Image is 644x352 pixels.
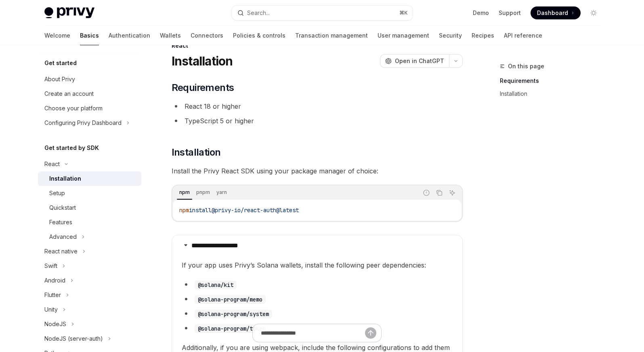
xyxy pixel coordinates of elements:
a: User management [378,26,429,45]
div: React [172,42,463,50]
button: Toggle Swift section [38,259,141,273]
button: Ask AI [447,188,457,198]
a: Quickstart [38,200,141,215]
span: @privy-io/react-auth@latest [212,207,299,214]
div: Flutter [44,290,61,300]
button: Copy the contents from the code block [434,188,445,198]
button: Toggle Unity section [38,302,141,317]
a: Recipes [472,26,494,45]
div: pnpm [194,188,212,197]
button: Toggle dark mode [587,6,600,19]
a: Dashboard [531,6,581,19]
div: Unity [44,305,58,314]
button: Report incorrect code [421,188,432,198]
span: Install the Privy React SDK using your package manager of choice: [172,165,463,177]
button: Toggle Flutter section [38,288,141,302]
span: Open in ChatGPT [395,57,444,65]
div: Features [49,217,72,227]
button: Toggle Advanced section [38,230,141,244]
code: @solana-program/system [195,310,272,318]
div: React [44,159,60,169]
div: React native [44,247,78,256]
div: Setup [49,188,65,198]
a: Requirements [500,74,606,87]
a: Create an account [38,86,141,101]
h1: Installation [172,54,233,68]
a: Authentication [109,26,150,45]
div: Installation [49,174,81,183]
li: React 18 or higher [172,101,463,112]
div: NodeJS (server-auth) [44,334,103,344]
a: Wallets [160,26,181,45]
li: TypeScript 5 or higher [172,115,463,126]
div: yarn [214,188,229,197]
button: Toggle Configuring Privy Dashboard section [38,116,141,130]
h5: Get started by SDK [44,143,99,153]
button: Toggle Android section [38,273,141,288]
a: Policies & controls [233,26,285,45]
span: install [189,207,212,214]
a: About Privy [38,72,141,86]
span: Dashboard [537,9,568,17]
span: If your app uses Privy’s Solana wallets, install the following peer dependencies: [182,259,453,271]
button: Toggle React section [38,157,141,171]
div: Advanced [49,232,77,242]
div: Choose your platform [44,103,103,113]
div: Search... [247,8,270,18]
a: API reference [504,26,542,45]
input: Ask a question... [261,324,365,342]
div: NodeJS [44,319,66,329]
span: On this page [508,61,544,71]
span: ⌘ K [399,10,408,16]
h5: Get started [44,58,77,68]
button: Open in ChatGPT [380,54,449,68]
div: Android [44,276,65,285]
a: Basics [80,26,99,45]
button: Toggle NodeJS (server-auth) section [38,331,141,346]
a: Installation [500,87,606,100]
button: Toggle React native section [38,244,141,259]
div: Configuring Privy Dashboard [44,118,122,128]
a: Features [38,215,141,230]
a: Demo [473,9,489,17]
a: Support [499,9,521,17]
button: Toggle NodeJS section [38,317,141,331]
button: Send message [365,327,376,339]
a: Connectors [191,26,223,45]
div: npm [177,188,192,197]
span: Installation [172,146,221,159]
img: light logo [44,7,94,19]
button: Open search [232,6,413,20]
div: Quickstart [49,203,76,213]
a: Installation [38,171,141,186]
div: About Privy [44,74,75,84]
a: Welcome [44,26,70,45]
div: Create an account [44,89,94,99]
a: Security [439,26,462,45]
span: npm [179,207,189,214]
div: Swift [44,261,57,271]
code: @solana-program/memo [195,295,266,304]
a: Transaction management [295,26,368,45]
a: Setup [38,186,141,200]
span: Requirements [172,81,234,94]
a: Choose your platform [38,101,141,116]
code: @solana/kit [195,280,237,289]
